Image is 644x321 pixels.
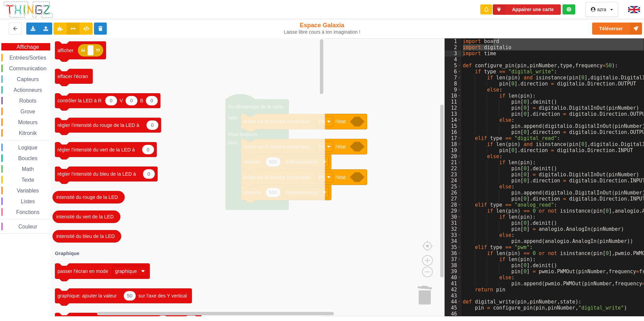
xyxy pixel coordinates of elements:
span: Communication [8,66,47,71]
div: 44 [445,299,461,305]
text: 0 [130,98,133,103]
span: Logique [17,145,38,150]
div: 6 [445,69,461,75]
text: B [140,98,143,103]
span: Actionneurs [12,87,43,93]
div: 43 [445,293,461,299]
div: 46 [445,311,461,317]
div: 45 [445,305,461,311]
text: Graphique [55,250,79,256]
div: 36 [445,250,461,256]
div: 38 [445,262,461,269]
text: graphique [115,269,137,274]
span: Kitronik [18,130,38,136]
text: 0 [147,147,150,152]
span: Moteurs [17,119,39,125]
div: 2 [445,44,461,50]
span: Variables [16,188,40,193]
text: l'état [335,119,346,124]
span: Listes [20,199,36,204]
text: passer l'écran en mode [58,269,108,274]
div: 24 [445,178,461,184]
div: 12 [445,105,461,111]
text: intensité du bleu de la LED [56,234,115,239]
button: Appairer une carte [493,4,561,15]
img: gb.png [628,6,640,13]
div: 11 [445,99,461,105]
div: 10 [445,93,461,99]
div: 16 [445,129,461,135]
text: l'état [335,144,346,149]
span: Robots [18,98,37,104]
text: contrôler la LED à R [58,98,102,103]
div: 40 [445,275,461,281]
text: régler l'intensité du vert de la LED à [58,147,135,152]
div: 30 [445,214,461,220]
div: 31 [445,220,461,226]
span: Affichage [15,44,40,50]
div: 17 [445,135,461,141]
div: 23 [445,172,461,178]
div: azra [597,7,606,12]
span: Grove [20,109,36,114]
div: 13 [445,111,461,117]
text: régler l'intensité du rouge de la LED à [58,122,139,128]
div: 21 [445,159,461,166]
div: 28 [445,202,461,208]
div: 7 [445,75,461,81]
span: Boucles [17,155,38,161]
text: 0 [150,98,153,103]
span: Capteurs [16,76,40,82]
div: 1 [445,38,461,44]
div: 37 [445,256,461,262]
button: Téléverser [592,23,642,35]
span: Couleur [18,224,38,229]
text: afficher [58,47,74,53]
div: 25 [445,184,461,190]
span: Fonctions [15,209,40,215]
div: 27 [445,196,461,202]
div: 19 [445,147,461,153]
div: Laisse libre cours à ton imagination ! [266,29,378,35]
text: effacer l'écran [58,74,88,79]
span: Math [21,166,35,172]
div: 22 [445,166,461,172]
div: 15 [445,123,461,129]
span: Entrées/Sorties [8,55,47,61]
text: l'état [335,174,346,180]
text: V [120,98,123,103]
div: 3 [445,50,461,57]
div: 35 [445,244,461,250]
div: 9 [445,87,461,93]
text: 0 [110,98,112,103]
div: 20 [445,153,461,159]
text: intensité du rouge de la LED [56,194,118,200]
text: régler l'intensité du bleu de la LED à [58,171,136,177]
div: 33 [445,232,461,238]
div: 41 [445,281,461,287]
text: 50 [127,293,132,298]
span: Texte [20,177,35,183]
text: 0 [151,122,154,128]
div: 42 [445,287,461,293]
div: 34 [445,238,461,244]
div: 39 [445,269,461,275]
div: 8 [445,81,461,87]
div: 14 [445,117,461,123]
text: graphique: ajouter la valeur [58,293,117,298]
div: 18 [445,141,461,147]
div: 4 [445,57,461,63]
div: 5 [445,63,461,69]
img: thingz_logo.png [3,1,54,19]
div: 29 [445,208,461,214]
div: 32 [445,226,461,232]
div: 26 [445,190,461,196]
div: Tu es connecté au serveur de création de Thingz [562,4,575,14]
text: sur l'axe des Y vertical [138,293,187,298]
text: intensité du vert de la LED [56,214,114,219]
text: 0 [148,171,150,177]
div: Espace Galaxia [266,22,378,35]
